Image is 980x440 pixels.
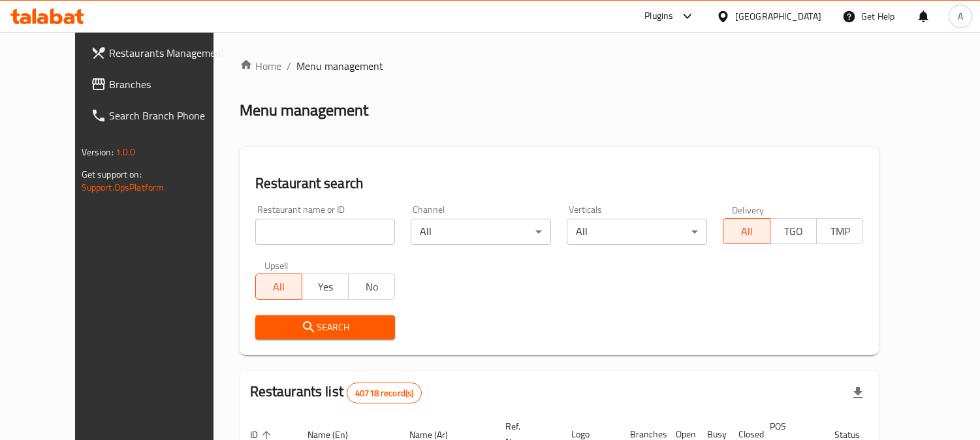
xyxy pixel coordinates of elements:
span: All [729,222,765,241]
span: All [261,277,297,296]
span: TMP [822,222,858,241]
span: TGO [776,222,812,241]
div: Export file [842,377,874,409]
span: No [354,277,390,296]
button: All [723,218,770,244]
div: Plugins [644,8,673,24]
span: Search [266,319,385,336]
span: Branches [109,76,229,92]
div: [GEOGRAPHIC_DATA] [735,9,821,24]
div: All [567,219,707,245]
a: Search Branch Phone [80,100,239,131]
span: 40718 record(s) [347,387,421,400]
span: 1.0.0 [116,144,136,161]
span: Menu management [296,58,383,74]
input: Search for restaurant name or ID.. [255,219,396,245]
label: Upsell [264,260,289,270]
a: Restaurants Management [80,37,239,69]
button: All [255,274,302,300]
span: Restaurants Management [109,45,229,61]
h2: Restaurants list [250,382,422,403]
button: Yes [302,274,349,300]
a: Support.OpsPlatform [82,179,165,196]
h2: Menu management [240,100,368,121]
span: Version: [82,144,114,161]
button: No [348,274,395,300]
a: Home [240,58,281,74]
h2: Restaurant search [255,174,864,193]
li: / [287,58,291,74]
label: Delivery [732,205,765,214]
span: Search Branch Phone [109,108,229,123]
a: Branches [80,69,239,100]
button: Search [255,315,396,339]
span: A [958,9,963,24]
div: Total records count [347,383,422,403]
nav: breadcrumb [240,58,879,74]
span: Get support on: [82,166,142,183]
span: Yes [308,277,343,296]
div: All [411,219,551,245]
button: TMP [816,218,863,244]
button: TGO [770,218,817,244]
